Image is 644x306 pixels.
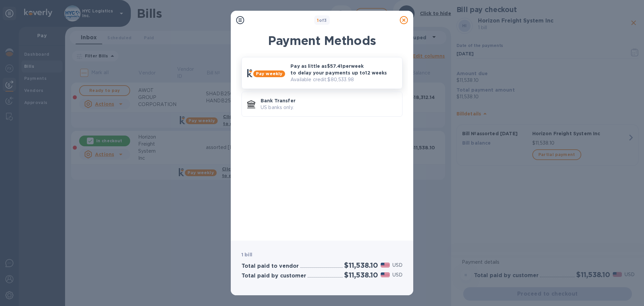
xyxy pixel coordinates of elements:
[344,261,378,269] h2: $11,538.10
[317,18,327,23] b: of 3
[261,104,397,111] p: US banks only.
[290,76,397,83] p: Available credit: $80,533.98
[381,263,390,267] img: USD
[290,63,397,76] p: Pay as little as $57.41 per week to delay your payments up to 12 weeks
[317,18,319,23] span: 1
[392,262,402,269] p: USD
[344,271,378,279] h2: $11,538.10
[381,272,390,277] img: USD
[392,271,402,278] p: USD
[261,97,397,104] p: Bank Transfer
[241,273,306,279] h3: Total paid by customer
[241,263,299,269] h3: Total paid to vendor
[256,71,282,76] b: Pay weekly
[241,252,252,257] b: 1 bill
[241,34,402,48] h1: Payment Methods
